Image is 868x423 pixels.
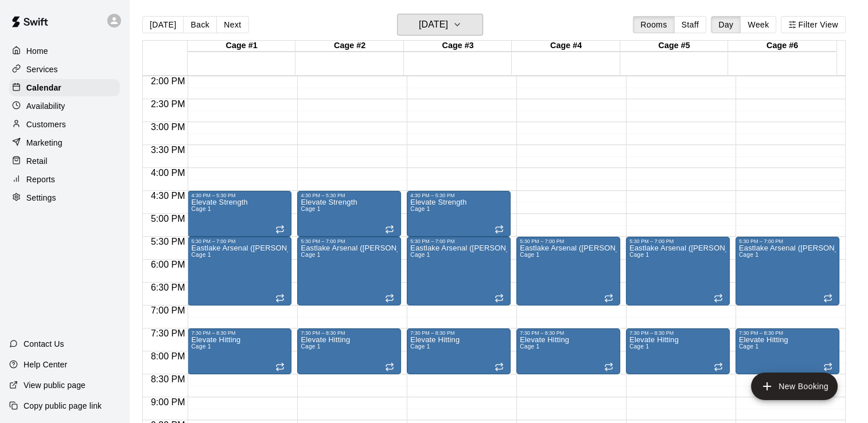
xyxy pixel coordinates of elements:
[148,145,188,155] span: 3:30 PM
[9,152,120,170] a: Retail
[410,238,507,244] div: 5:30 PM – 7:00 PM
[301,193,398,198] div: 4:30 PM – 5:30 PM
[26,82,61,93] p: Calendar
[410,193,507,198] div: 4:30 PM – 5:30 PM
[740,16,776,33] button: Week
[148,99,188,109] span: 2:30 PM
[148,168,188,178] span: 4:00 PM
[188,41,295,52] div: Cage #1
[148,191,188,201] span: 4:30 PM
[188,328,291,374] div: 7:30 PM – 8:30 PM: Elevate Hitting
[183,16,217,33] button: Back
[24,379,85,391] p: View public page
[495,225,504,234] span: Recurring event
[9,116,120,133] a: Customers
[520,330,617,336] div: 7:30 PM – 8:30 PM
[823,293,832,303] span: Recurring event
[495,293,504,303] span: Recurring event
[419,17,448,33] h6: [DATE]
[275,293,285,303] span: Recurring event
[148,397,188,407] span: 9:00 PM
[516,328,620,374] div: 7:30 PM – 8:30 PM: Elevate Hitting
[9,189,120,206] div: Settings
[520,343,539,350] span: Cage 1
[633,16,674,33] button: Rooms
[191,193,288,198] div: 4:30 PM – 5:30 PM
[301,252,320,258] span: Cage 1
[301,238,398,244] div: 5:30 PM – 7:00 PM
[714,293,723,303] span: Recurring event
[26,137,63,148] p: Marketing
[823,362,832,371] span: Recurring event
[404,41,512,52] div: Cage #3
[26,64,58,75] p: Services
[148,76,188,86] span: 2:00 PM
[148,260,188,269] span: 6:00 PM
[188,237,291,305] div: 5:30 PM – 7:00 PM: Eastlake Arsenal (Kennedy/Stiles)
[191,343,211,350] span: Cage 1
[520,252,539,258] span: Cage 1
[629,343,649,350] span: Cage 1
[385,225,394,234] span: Recurring event
[24,359,67,370] p: Help Center
[148,374,188,384] span: 8:30 PM
[297,328,401,374] div: 7:30 PM – 8:30 PM: Elevate Hitting
[407,191,511,237] div: 4:30 PM – 5:30 PM: Elevate Strength
[142,16,184,33] button: [DATE]
[301,343,320,350] span: Cage 1
[148,214,188,224] span: 5:00 PM
[735,237,839,305] div: 5:30 PM – 7:00 PM: Eastlake Arsenal (Kennedy/Stiles)
[188,191,291,237] div: 4:30 PM – 5:30 PM: Elevate Strength
[512,41,620,52] div: Cage #4
[275,225,285,234] span: Recurring event
[385,362,394,371] span: Recurring event
[9,171,120,188] a: Reports
[629,252,649,258] span: Cage 1
[148,283,188,292] span: 6:30 PM
[495,362,504,371] span: Recurring event
[301,206,320,212] span: Cage 1
[781,16,845,33] button: Filter View
[751,373,838,400] button: add
[604,362,613,371] span: Recurring event
[626,328,730,374] div: 7:30 PM – 8:30 PM: Elevate Hitting
[410,206,430,212] span: Cage 1
[407,328,511,374] div: 7:30 PM – 8:30 PM: Elevate Hitting
[191,206,211,212] span: Cage 1
[216,16,248,33] button: Next
[407,237,511,305] div: 5:30 PM – 7:00 PM: Eastlake Arsenal (Kennedy/Stiles)
[711,16,741,33] button: Day
[9,42,120,60] a: Home
[620,41,728,52] div: Cage #5
[629,238,726,244] div: 5:30 PM – 7:00 PM
[191,252,211,258] span: Cage 1
[26,174,55,185] p: Reports
[9,79,120,96] a: Calendar
[301,330,398,336] div: 7:30 PM – 8:30 PM
[9,61,120,78] div: Services
[629,330,726,336] div: 7:30 PM – 8:30 PM
[26,192,56,203] p: Settings
[295,41,403,52] div: Cage #2
[410,252,430,258] span: Cage 1
[385,293,394,303] span: Recurring event
[9,97,120,115] a: Availability
[148,351,188,361] span: 8:00 PM
[191,238,288,244] div: 5:30 PM – 7:00 PM
[9,134,120,151] a: Marketing
[735,328,839,374] div: 7:30 PM – 8:30 PM: Elevate Hitting
[516,237,620,305] div: 5:30 PM – 7:00 PM: Eastlake Arsenal (Kennedy/Stiles)
[739,330,836,336] div: 7:30 PM – 8:30 PM
[397,14,483,36] button: [DATE]
[410,330,507,336] div: 7:30 PM – 8:30 PM
[24,338,64,350] p: Contact Us
[148,237,188,246] span: 5:30 PM
[148,122,188,132] span: 3:00 PM
[739,238,836,244] div: 5:30 PM – 7:00 PM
